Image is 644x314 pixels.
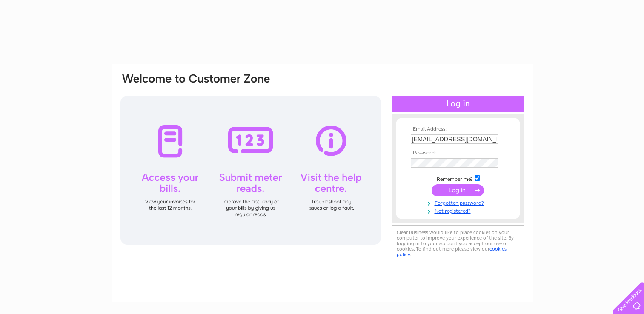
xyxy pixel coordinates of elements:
a: Forgotten password? [411,198,507,206]
th: Email Address: [409,126,507,132]
a: cookies policy [397,246,507,257]
a: Not registered? [411,206,507,214]
div: Clear Business would like to place cookies on your computer to improve your experience of the sit... [392,225,524,262]
input: Submit [432,184,484,196]
td: Remember me? [409,174,507,183]
th: Password: [409,150,507,156]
